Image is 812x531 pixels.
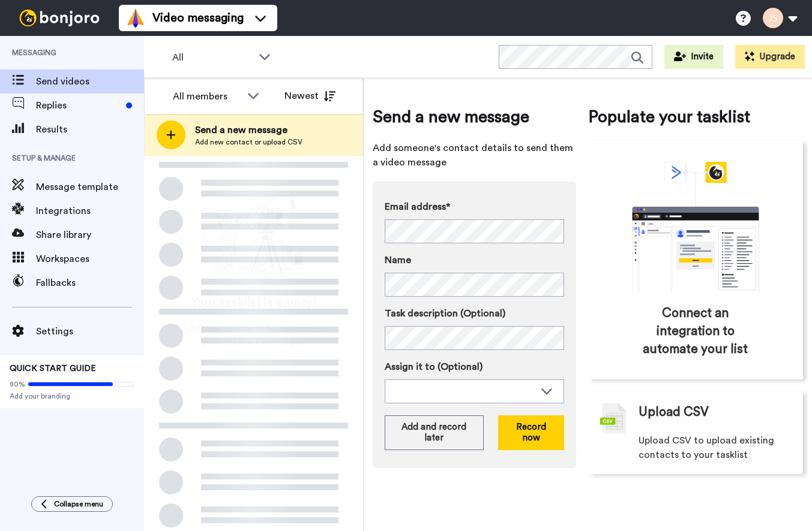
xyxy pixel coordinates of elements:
span: Send videos [36,74,144,89]
span: Upload CSV [639,403,709,421]
img: vm-color.svg [126,8,145,28]
span: Send a new message [195,123,302,137]
span: Populate your tasklist [588,105,804,129]
span: Results [36,122,144,137]
img: ready-set-action.png [194,189,314,285]
label: Email address* [385,200,564,214]
span: Collapse menu [54,499,103,509]
span: Add new contact or upload CSV [195,137,302,147]
img: csv-grey.png [600,403,627,433]
button: Invite [664,45,723,69]
span: Upload CSV to upload existing contacts to your tasklist [639,433,792,462]
div: All members [173,89,241,104]
span: Send a new message [373,105,576,129]
span: Workspaces [36,252,144,266]
span: Name [385,253,411,267]
span: Fallbacks [36,276,144,290]
span: Connect an integration to automate your list [639,304,753,358]
span: Message template [36,180,144,194]
span: Add someone's contact details to send them a video message [373,141,576,170]
label: Assign it to (Optional) [385,360,564,374]
span: All [172,50,253,65]
button: Newest [275,84,344,108]
span: Video messaging [152,10,244,26]
span: 80% [10,379,25,389]
button: Upgrade [735,45,805,69]
span: Share library [36,228,144,242]
span: Integrations [36,204,144,218]
button: Collapse menu [31,496,113,512]
label: Task description (Optional) [385,306,564,321]
div: animation [606,162,786,292]
span: Settings [36,324,144,339]
span: Add new contacts to send them personalised messages [162,321,345,350]
button: Record now [498,415,564,450]
button: Add and record later [385,415,484,450]
span: QUICK START GUIDE [10,364,96,373]
span: Replies [36,98,121,113]
img: bj-logo-header-white.svg [14,10,104,26]
span: Your tasklist is empty! [191,294,317,312]
span: Add your branding [10,391,134,401]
